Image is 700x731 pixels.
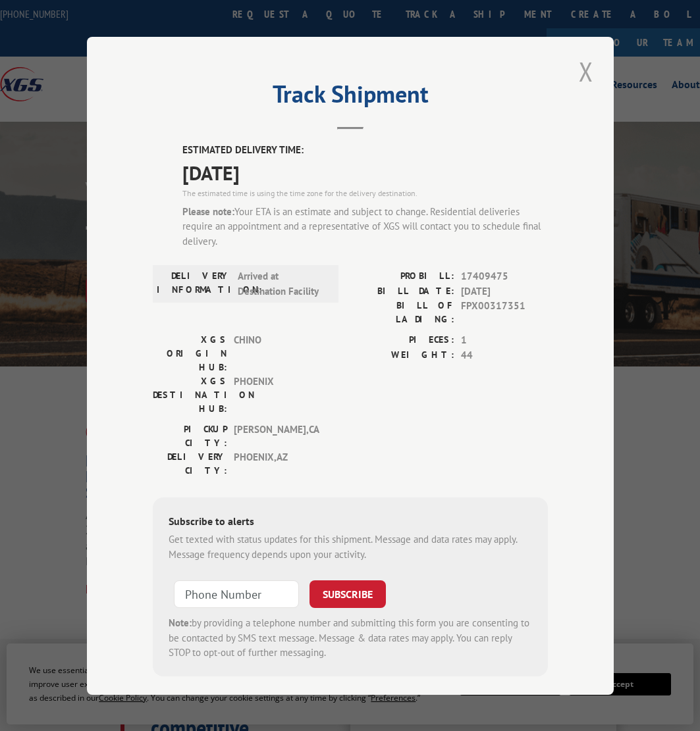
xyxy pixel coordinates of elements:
input: Phone Number [174,580,299,608]
span: 1 [461,333,548,348]
label: PICKUP CITY: [153,422,227,450]
div: The estimated time is using the time zone for the delivery destination. [182,187,548,199]
label: WEIGHT: [350,347,454,363]
h2: Track Shipment [153,85,548,110]
span: 44 [461,347,548,363]
div: by providing a telephone number and submitting this form you are consenting to be contacted by SM... [169,616,532,661]
label: DELIVERY CITY: [153,450,227,478]
span: 17409475 [461,269,548,284]
label: PROBILL: [350,269,454,284]
label: PIECES: [350,333,454,348]
label: BILL OF LADING: [350,299,454,326]
span: Arrived at Destination Facility [238,269,327,299]
button: Close modal [575,53,597,89]
label: BILL DATE: [350,284,454,299]
div: Your ETA is an estimate and subject to change. Residential deliveries require an appointment and ... [182,204,548,249]
label: DELIVERY INFORMATION: [157,269,231,299]
span: PHOENIX [234,374,323,416]
strong: Note: [169,617,192,629]
span: PHOENIX , AZ [234,450,323,478]
span: CHINO [234,333,323,374]
span: [PERSON_NAME] , CA [234,422,323,450]
label: XGS ORIGIN HUB: [153,333,227,374]
label: ESTIMATED DELIVERY TIME: [182,143,548,158]
span: FPX00317351 [461,299,548,326]
div: Subscribe to alerts [169,513,532,532]
label: XGS DESTINATION HUB: [153,374,227,416]
span: [DATE] [182,157,548,187]
div: Get texted with status updates for this shipment. Message and data rates may apply. Message frequ... [169,532,532,562]
strong: Please note: [182,205,234,217]
span: [DATE] [461,284,548,299]
button: SUBSCRIBE [310,580,386,608]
